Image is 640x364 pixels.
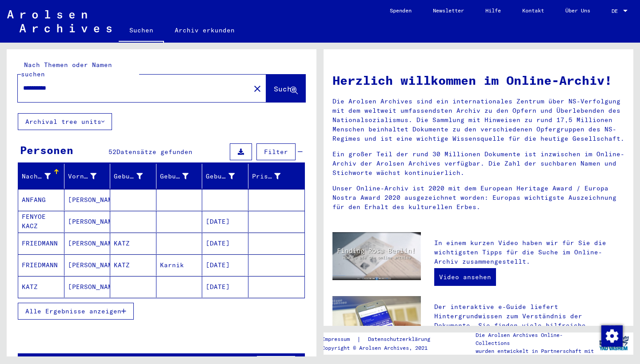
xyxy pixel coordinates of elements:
span: Filter [264,148,288,156]
div: Geburtsdatum [206,169,248,183]
div: Geburtsname [114,172,143,181]
mat-cell: KATZ [110,233,156,254]
p: Ein großer Teil der rund 30 Millionen Dokumente ist inzwischen im Online-Archiv der Arolsen Archi... [332,150,624,178]
p: Unser Online-Archiv ist 2020 mit dem European Heritage Award / Europa Nostra Award 2020 ausgezeic... [332,184,624,212]
div: Nachname [22,169,64,183]
h1: Herzlich willkommen im Online-Archiv! [332,71,624,90]
mat-cell: FENYOE KACZ [18,211,64,232]
mat-cell: Karnik [156,254,203,276]
mat-header-cell: Nachname [18,164,64,189]
mat-cell: KATZ [18,276,64,297]
mat-cell: FRIEDMANN [18,254,64,276]
mat-header-cell: Geburt‏ [156,164,203,189]
mat-cell: FRIEDMANN [18,233,64,254]
img: yv_logo.png [597,332,631,354]
div: Geburt‏ [160,169,202,183]
a: Datenschutzerklärung [361,335,441,344]
div: Geburtsname [114,169,156,183]
button: Suche [266,75,305,102]
img: Arolsen_neg.svg [7,10,112,32]
mat-cell: ANFANG [18,189,64,210]
mat-cell: [PERSON_NAME] [64,276,111,297]
div: | [322,335,441,344]
p: Die Arolsen Archives sind ein internationales Zentrum über NS-Verfolgung mit dem weltweit umfasse... [332,97,624,143]
a: Impressum [322,335,357,344]
mat-cell: [DATE] [202,233,248,254]
div: Nachname [22,172,51,181]
div: Geburt‏ [160,172,189,181]
p: In einem kurzen Video haben wir für Sie die wichtigsten Tipps für die Suche im Online-Archiv zusa... [434,238,624,266]
button: Alle Ergebnisse anzeigen [18,303,134,320]
mat-cell: [PERSON_NAME] [64,254,111,276]
p: Die Arolsen Archives Online-Collections [476,331,595,347]
img: Zustimmung ändern [601,325,623,347]
mat-cell: [PERSON_NAME] [64,233,111,254]
div: Vorname [68,169,110,183]
mat-header-cell: Geburtsdatum [202,164,248,189]
img: video.jpg [332,232,421,280]
span: Alle Ergebnisse anzeigen [25,307,121,315]
div: Prisoner # [252,172,281,181]
div: Geburtsdatum [206,172,235,181]
mat-icon: close [252,83,263,94]
button: Archival tree units [18,113,112,130]
div: Zustimmung ändern [601,325,622,346]
div: Prisoner # [252,169,294,183]
mat-cell: KATZ [110,254,156,276]
a: Video ansehen [434,268,496,286]
mat-cell: [PERSON_NAME] [64,211,111,232]
img: eguide.jpg [332,296,421,355]
p: Der interaktive e-Guide liefert Hintergrundwissen zum Verständnis der Dokumente. Sie finden viele... [434,302,624,358]
mat-label: Nach Themen oder Namen suchen [21,61,112,78]
mat-cell: [DATE] [202,276,248,297]
mat-cell: [DATE] [202,254,248,276]
span: 52 [108,148,116,156]
div: Vorname [68,172,97,181]
button: Filter [256,143,296,160]
p: wurden entwickelt in Partnerschaft mit [476,347,595,355]
mat-header-cell: Prisoner # [248,164,305,189]
p: Copyright © Arolsen Archives, 2021 [322,344,441,352]
span: Datensätze gefunden [116,148,192,156]
mat-cell: [DATE] [202,211,248,232]
mat-header-cell: Geburtsname [110,164,156,189]
mat-header-cell: Vorname [64,164,111,189]
a: Archiv erkunden [164,20,245,41]
span: Suche [274,84,296,93]
mat-cell: [PERSON_NAME] [64,189,111,210]
button: Clear [248,79,266,97]
a: Suchen [119,20,164,43]
div: Personen [20,142,73,158]
span: DE [612,8,621,14]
